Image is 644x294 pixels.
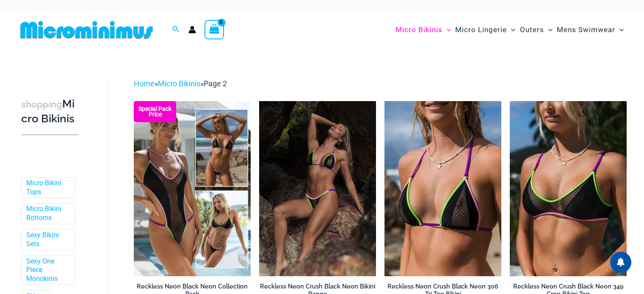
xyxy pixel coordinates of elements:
img: Reckless Neon Crush Black Neon 349 Crop Top 02 [510,101,627,276]
a: Micro Bikini Tops [26,179,69,197]
span: Menu Toggle [544,19,553,41]
span: » » [134,79,227,88]
a: Reckless Neon Crush Black Neon 306 Tri Top 01Reckless Neon Crush Black Neon 306 Tri Top 296 Cheek... [384,101,501,276]
a: Home [134,79,155,88]
a: Reckless Neon Crush Black Neon 349 Crop Top 02Reckless Neon Crush Black Neon 349 Crop Top 01Reckl... [510,101,627,276]
a: Reckless Neon Crush Black Neon 306 Tri Top 296 Cheeky 04Reckless Neon Crush Black Neon 349 Crop T... [259,101,376,276]
a: Sexy Bikini Sets [26,231,69,249]
span: Menu Toggle [507,19,515,41]
span: Menu Toggle [442,19,451,41]
a: OutersMenu ToggleMenu Toggle [518,17,555,43]
b: Special Pack Price [134,106,176,117]
span: Mens Swimwear [557,19,615,41]
img: Reckless Neon Crush Black Neon 306 Tri Top 01 [384,101,501,276]
a: Mens SwimwearMenu ToggleMenu Toggle [555,17,626,43]
a: Micro BikinisMenu ToggleMenu Toggle [393,17,453,43]
span: shopping [21,99,62,110]
a: Sexy One Piece Monokinis [26,257,69,283]
a: Search icon link [172,25,180,35]
a: Micro Bikinis [158,79,200,88]
span: Menu Toggle [615,19,624,41]
span: Page 2 [204,79,227,88]
a: Collection Pack Top BTop B [134,101,251,276]
span: Outers [520,19,544,41]
nav: Site Navigation [392,16,627,44]
img: MM SHOP LOGO FLAT [17,20,156,39]
a: Account icon link [188,26,196,33]
span: Micro Lingerie [455,19,507,41]
h3: Micro Bikinis [21,97,78,126]
img: Reckless Neon Crush Black Neon 306 Tri Top 296 Cheeky 04 [259,101,376,276]
a: Micro Bikini Bottoms [26,205,69,223]
a: View Shopping Cart, empty [205,20,224,39]
span: Micro Bikinis [395,19,442,41]
a: Micro LingerieMenu ToggleMenu Toggle [453,17,517,43]
img: Collection Pack [134,101,251,276]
